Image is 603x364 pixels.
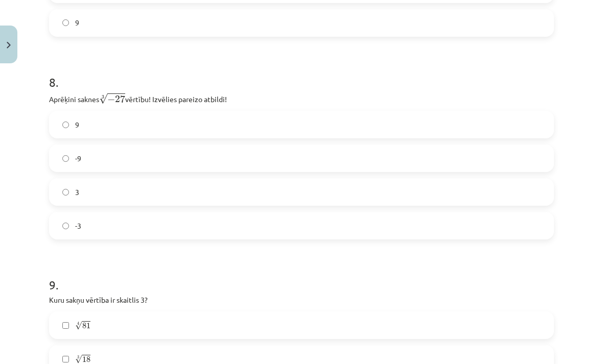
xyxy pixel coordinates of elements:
[82,323,90,329] span: 81
[62,223,69,229] input: -3
[62,122,69,128] input: 9
[62,189,69,196] input: 3
[115,95,125,103] span: 27
[75,17,79,28] span: 9
[62,19,69,26] input: 9
[99,93,107,104] span: √
[107,96,115,103] span: −
[7,42,11,48] img: icon-close-lesson-0947bae3869378f0d4975bcd49f059093ad1ed9edebbc8119c70593378902aed.svg
[75,153,81,164] span: -9
[82,356,90,362] span: 18
[75,321,82,330] span: √
[75,221,81,231] span: -3
[49,57,554,89] h1: 8 .
[75,187,79,198] span: 3
[49,295,554,305] p: Kuru sakņu vērtība ir skaitlis 3?
[49,260,554,292] h1: 9 .
[49,92,554,105] p: Aprēķini saknes vērtību! Izvēlies pareizo atbildi!
[75,119,79,130] span: 9
[62,155,69,162] input: -9
[75,355,82,363] span: √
